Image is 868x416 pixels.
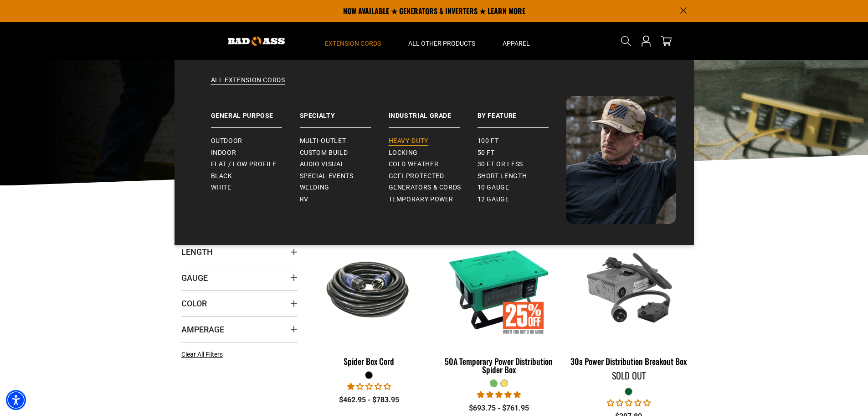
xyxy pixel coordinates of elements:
img: Bad Ass Extension Cords [228,37,285,46]
a: Indoor [211,147,300,159]
span: Indoor [211,149,236,157]
div: 50A Temporary Power Distribution Spider Box [441,357,557,374]
span: Clear All Filters [181,351,223,358]
span: Audio Visual [300,160,345,169]
span: Extension Cords [325,39,381,47]
a: 50 ft [478,147,566,159]
a: 12 gauge [478,194,566,205]
summary: Search [619,34,633,48]
div: $462.95 - $783.95 [311,395,427,405]
summary: Length [181,239,298,264]
a: Special Events [300,170,389,182]
span: Apparel [503,39,530,47]
a: Cold Weather [389,158,478,170]
span: 100 ft [478,137,499,145]
span: Custom Build [300,149,348,157]
summary: All Other Products [395,22,489,60]
div: $693.75 - $761.95 [441,403,557,414]
a: 10 gauge [478,182,566,194]
a: Temporary Power [389,194,478,205]
a: 50A Temporary Power Distribution Spider Box 50A Temporary Power Distribution Spider Box [441,232,557,379]
span: 5.00 stars [477,390,521,399]
span: Heavy-Duty [389,137,428,145]
a: White [211,182,300,194]
span: Gauge [181,273,208,283]
a: 30 ft or less [478,158,566,170]
a: Specialty [300,96,389,128]
span: Special Events [300,172,354,180]
summary: Amperage [181,316,298,342]
a: GCFI-Protected [389,170,478,182]
a: Heavy-Duty [389,135,478,147]
span: 30 ft or less [478,160,523,169]
span: 0.00 stars [607,399,651,407]
span: All Other Products [408,39,475,47]
a: 100 ft [478,135,566,147]
span: RV [300,195,308,204]
a: Clear All Filters [181,350,226,359]
a: Black [211,170,300,182]
a: RV [300,194,389,205]
span: Multi-Outlet [300,137,346,145]
span: 10 gauge [478,184,509,192]
img: green [571,237,686,342]
a: Multi-Outlet [300,135,389,147]
summary: Apparel [489,22,544,60]
span: Color [181,298,207,309]
span: 1.00 stars [347,382,391,391]
span: Short Length [478,172,527,180]
div: Spider Box Cord [311,357,427,365]
a: Welding [300,182,389,194]
img: 50A Temporary Power Distribution Spider Box [442,237,556,342]
a: Outdoor [211,135,300,147]
span: Amperage [181,324,224,335]
a: Custom Build [300,147,389,159]
span: 50 ft [478,149,495,157]
div: Accessibility Menu [6,390,26,410]
span: Locking [389,149,418,157]
a: Generators & Cords [389,182,478,194]
span: White [211,184,231,192]
div: Sold Out [570,371,687,380]
a: Industrial Grade [389,96,478,128]
span: Temporary Power [389,195,454,204]
a: Short Length [478,170,566,182]
span: Welding [300,184,329,192]
img: Bad Ass Extension Cords [566,96,676,224]
a: cart [659,36,673,47]
a: Audio Visual [300,158,389,170]
a: General Purpose [211,96,300,128]
a: By Feature [478,96,566,128]
span: Flat / Low Profile [211,160,277,169]
a: Flat / Low Profile [211,158,300,170]
span: Black [211,172,232,180]
summary: Color [181,290,298,316]
a: black Spider Box Cord [311,232,427,371]
span: Cold Weather [389,160,439,169]
a: All Extension Cords [193,76,676,96]
span: Length [181,247,213,257]
div: 30a Power Distribution Breakout Box [570,357,687,365]
span: GCFI-Protected [389,172,444,180]
img: black [312,254,426,324]
a: Open this option [639,22,653,60]
span: Generators & Cords [389,184,462,192]
summary: Gauge [181,265,298,290]
summary: Extension Cords [311,22,395,60]
a: green 30a Power Distribution Breakout Box [570,232,687,371]
span: 12 gauge [478,195,509,204]
span: Outdoor [211,137,242,145]
a: Locking [389,147,478,159]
